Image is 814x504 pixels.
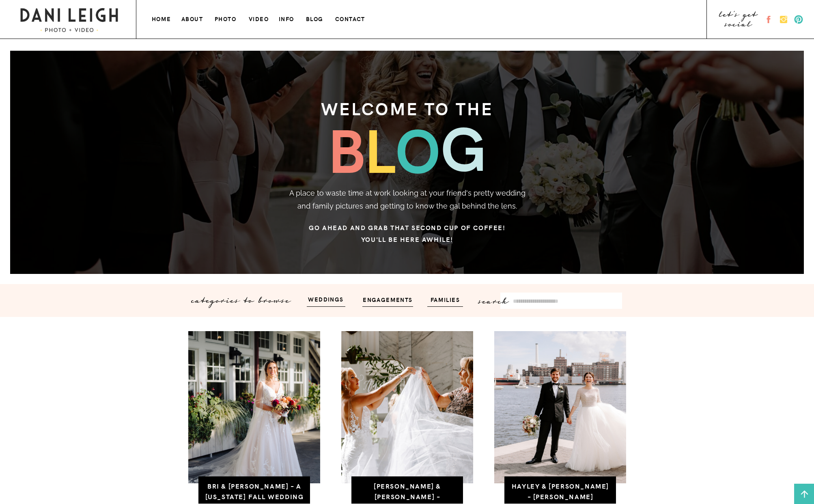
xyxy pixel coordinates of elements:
a: photo [215,14,237,22]
a: blog [306,14,325,22]
h3: b [327,117,383,175]
h3: o [395,117,456,179]
a: home [152,14,172,22]
h3: l [364,117,411,179]
a: about [181,14,204,22]
h3: welcome to the [274,93,540,116]
p: A place to waste time at work looking at your friend's pretty wedding and family pictures and get... [287,187,527,215]
a: VIDEO [249,14,270,22]
a: engagements [360,295,416,304]
a: info [279,14,296,22]
p: search [479,293,517,303]
a: contact [335,14,367,22]
p: categories to browse [192,293,296,302]
a: families [425,295,465,304]
a: let's get social [718,13,759,26]
a: weddings [301,294,350,304]
h3: g [441,115,487,179]
h3: Go ahead and grab that second cup of coffee! You'll be here awhile! [255,222,560,242]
